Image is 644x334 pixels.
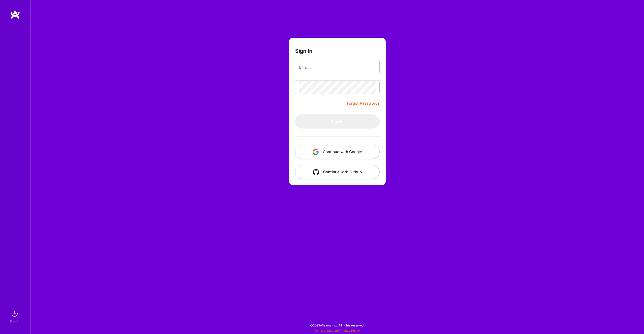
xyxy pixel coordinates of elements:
[295,114,380,129] button: Sign In
[11,309,20,324] a: sign inSign In
[10,10,20,19] img: logo
[295,145,380,159] button: Continue with Google
[10,319,19,324] div: Sign In
[347,100,380,106] a: Forgot Password?
[295,165,380,179] button: Continue with Github
[313,149,319,155] img: icon
[313,169,319,175] img: icon
[340,329,360,332] a: Privacy Policy
[314,329,360,332] span: |
[314,329,338,332] a: Terms of Service
[299,61,376,74] input: Email...
[295,48,312,54] h3: Sign In
[30,319,644,331] div: © 2025 ATeams Inc., All rights reserved.
[10,309,20,319] img: sign in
